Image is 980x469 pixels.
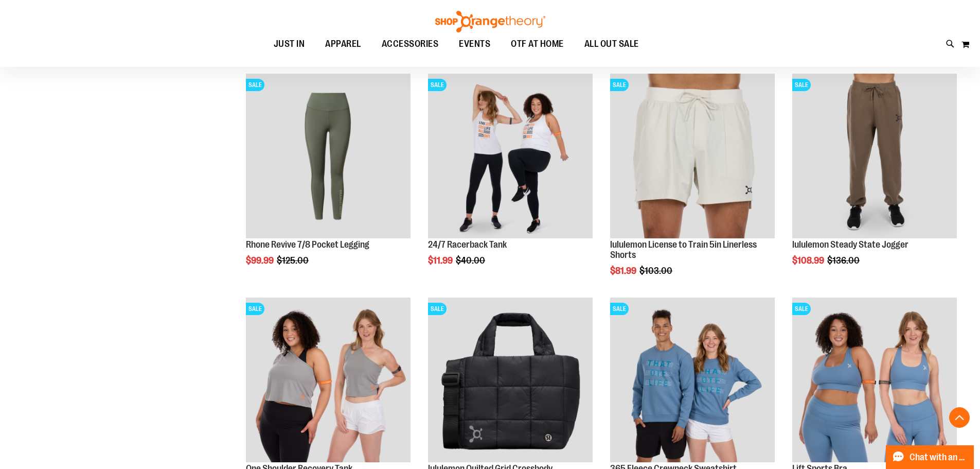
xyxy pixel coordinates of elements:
a: lululemon Steady State JoggerSALE [792,74,957,240]
span: SALE [792,79,811,91]
img: 24/7 Racerback Tank [428,74,593,238]
a: 24/7 Racerback TankSALE [428,74,593,240]
div: product [787,68,962,292]
div: product [241,68,416,292]
a: lululemon Quilted Grid CrossbodySALE [428,298,593,464]
span: OTF AT HOME [511,32,564,56]
button: Chat with an Expert [886,445,974,469]
img: Shop Orangetheory [434,11,547,32]
span: SALE [610,79,629,91]
a: lululemon License to Train 5in Linerless ShortsSALE [610,74,775,240]
span: $125.00 [277,255,310,266]
span: SALE [428,79,447,91]
img: lululemon Steady State Jogger [792,74,957,238]
a: 365 Fleece Crewneck SweatshirtSALE [610,298,775,464]
img: 365 Fleece Crewneck Sweatshirt [610,298,775,462]
button: Back To Top [949,407,970,428]
span: ALL OUT SALE [584,32,639,56]
span: $81.99 [610,266,638,276]
span: $40.00 [456,255,487,266]
span: SALE [610,303,629,315]
span: $103.00 [639,266,674,276]
span: APPAREL [325,32,361,56]
span: JUST IN [274,32,305,56]
a: Rhone Revive 7/8 Pocket LeggingSALE [246,74,411,240]
div: product [423,68,598,292]
img: Rhone Revive 7/8 Pocket Legging [246,74,411,238]
a: Main of 2024 Covention Lift Sports BraSALE [792,298,957,464]
span: ACCESSORIES [382,32,439,56]
span: $136.00 [827,255,861,266]
span: $11.99 [428,255,454,266]
a: lululemon License to Train 5in Linerless Shorts [610,239,757,260]
div: product [605,68,780,302]
a: lululemon Steady State Jogger [792,239,908,250]
span: $99.99 [246,255,275,266]
span: EVENTS [459,32,490,56]
span: SALE [246,303,264,315]
span: $108.99 [792,255,826,266]
span: Chat with an Expert [910,453,968,462]
img: Main view of One Shoulder Recovery Tank [246,298,411,462]
span: SALE [246,79,264,91]
span: SALE [792,303,811,315]
span: SALE [428,303,447,315]
img: lululemon Quilted Grid Crossbody [428,298,593,462]
img: lululemon License to Train 5in Linerless Shorts [610,74,775,238]
a: 24/7 Racerback Tank [428,239,507,250]
img: Main of 2024 Covention Lift Sports Bra [792,298,957,462]
a: Main view of One Shoulder Recovery TankSALE [246,298,411,464]
a: Rhone Revive 7/8 Pocket Legging [246,239,369,250]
